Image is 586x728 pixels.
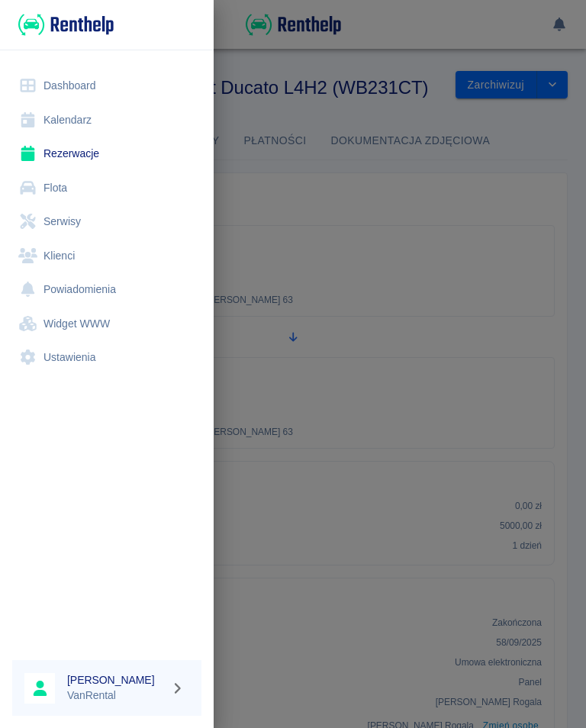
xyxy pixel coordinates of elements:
a: Rezerwacje [12,137,201,171]
a: Dashboard [12,69,201,103]
h6: [PERSON_NAME] [67,672,165,688]
a: Renthelp logo [12,12,114,37]
a: Flota [12,171,201,205]
a: Klienci [12,239,201,273]
a: Serwisy [12,205,201,239]
img: Renthelp logo [18,12,114,37]
p: VanRental [67,688,165,704]
a: Powiadomienia [12,272,201,307]
a: Ustawienia [12,340,201,375]
a: Widget WWW [12,307,201,341]
a: Kalendarz [12,103,201,137]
